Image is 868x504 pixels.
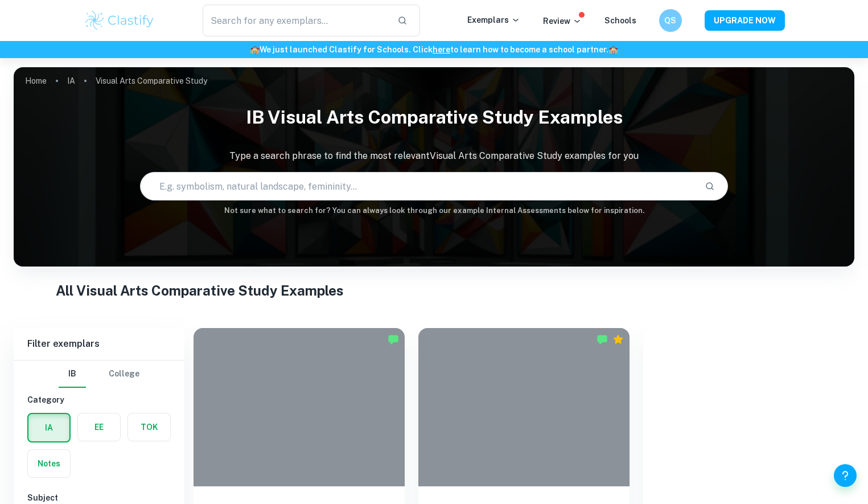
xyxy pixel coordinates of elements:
button: QS [659,9,682,32]
a: IA [67,73,75,89]
h1: IB Visual Arts Comparative Study examples [14,99,854,136]
span: 🏫 [250,45,260,54]
h6: Subject [27,491,171,504]
button: UPGRADE NOW [705,10,785,31]
input: E.g. symbolism, natural landscape, femininity... [141,170,696,202]
button: College [109,360,139,388]
button: EE [78,413,120,441]
a: here [433,45,450,54]
h6: We just launched Clastify for Schools. Click to learn how to become a school partner. [2,43,866,56]
button: Notes [28,450,70,477]
input: Search for any exemplars... [203,5,389,36]
button: Search [700,177,719,196]
img: Marked [597,334,608,345]
button: IA [28,414,69,441]
button: TOK [128,413,170,441]
h1: All Visual Arts Comparative Study Examples [56,280,812,301]
h6: Category [27,394,171,406]
p: Exemplars [467,14,520,26]
a: Schools [604,16,636,25]
h6: Not sure what to search for? You can always look through our example Internal Assessments below f... [14,205,854,216]
p: Type a search phrase to find the most relevant Visual Arts Comparative Study examples for you [14,149,854,163]
button: Help and Feedback [834,464,857,487]
img: Marked [388,334,399,345]
img: Clastify logo [84,9,156,32]
h6: QS [664,14,677,27]
div: Premium [612,334,624,345]
button: IB [59,360,86,388]
h6: Filter exemplars [14,328,184,360]
a: Home [25,73,47,89]
p: Visual Arts Comparative Study [96,75,207,87]
div: Filter type choice [59,360,139,388]
span: 🏫 [608,45,618,54]
p: Review [543,15,582,27]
